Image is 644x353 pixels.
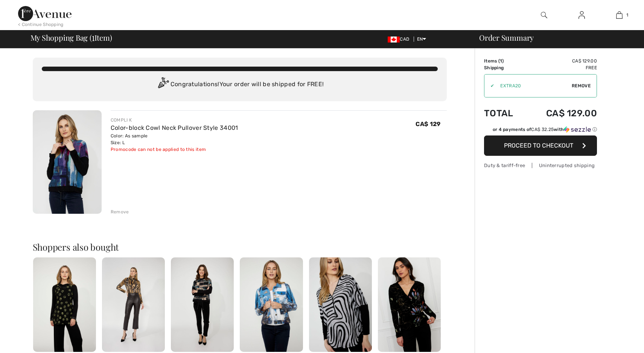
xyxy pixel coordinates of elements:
div: Color: As sample Size: L [111,132,238,146]
td: Free [525,64,597,71]
div: Duty & tariff-free | Uninterrupted shipping [484,162,597,169]
h2: Shoppers also bought [33,242,447,251]
a: Color-block Cowl Neck Pullover Style 34001 [111,124,238,131]
img: My Info [579,11,585,20]
span: Proceed to Checkout [504,142,573,149]
img: High Neck Pullover with Drawstring Style 34075 [171,257,234,352]
div: Promocode can not be applied to this item [111,146,238,153]
span: My Shopping Bag ( Item) [30,34,112,41]
img: Canadian Dollar [388,37,400,43]
div: ✔ [484,82,494,89]
img: Chic Floral V-Neck Pullover Style 259165 [378,257,441,352]
div: < Continue Shopping [18,21,64,28]
a: 1 [601,11,638,20]
img: 1ère Avenue [18,6,72,21]
span: 1 [500,58,502,64]
div: Remove [111,208,129,215]
td: CA$ 129.00 [525,58,597,64]
a: Sign In [572,11,591,20]
button: Proceed to Checkout [484,135,597,156]
span: EN [417,37,426,42]
td: Shipping [484,64,525,71]
img: High-Waisted Cropped Trousers Style 253135 [102,257,165,352]
span: Remove [572,82,591,89]
div: or 4 payments ofCA$ 32.25withSezzle Click to learn more about Sezzle [484,126,597,135]
div: Congratulations! Your order will be shipped for FREE! [42,77,438,92]
img: Congratulation2.svg [155,77,171,92]
td: Items ( ) [484,58,525,64]
td: CA$ 129.00 [525,100,597,126]
span: 1 [92,32,94,42]
img: search the website [541,11,547,20]
div: Order Summary [470,34,639,41]
td: Total [484,100,525,126]
img: Casual Denim Jacket with Pockets Style 75677 [240,257,303,352]
span: CA$ 32.25 [531,127,554,132]
img: V-Neck Relaxed Fit Top Style 34017 [309,257,372,352]
div: or 4 payments of with [493,126,597,133]
span: CA$ 129 [416,120,440,128]
img: Color-block Cowl Neck Pullover Style 34001 [33,110,102,214]
span: 1 [626,12,628,18]
div: COMPLI K [111,117,238,123]
span: CAD [388,37,412,42]
img: Sezzle [564,126,591,133]
input: Promo code [494,75,572,97]
img: Mock Neck Dotted Casual Top Style 75140 [33,257,96,352]
img: My Bag [616,11,623,20]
